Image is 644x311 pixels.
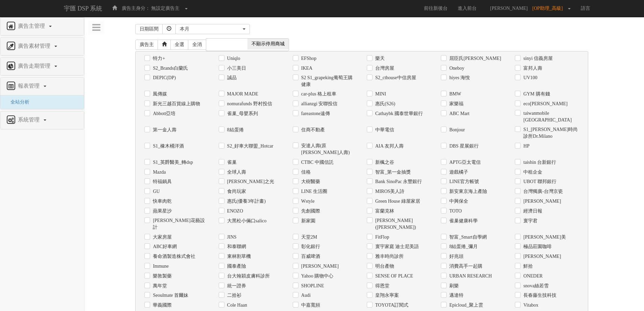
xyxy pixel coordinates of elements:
[522,188,563,195] label: 台灣獨廣-台灣京瓷
[522,110,579,124] label: taiwanmobile [GEOGRAPHIC_DATA]
[448,110,470,117] label: ABC Mart
[300,101,338,107] label: allianzgi 安聯投信
[522,169,542,176] label: 中租企金
[522,126,579,140] label: S1_[PERSON_NAME]時尚診所Dr.Milano
[374,283,389,289] label: 得恩堂
[151,283,167,289] label: 萬年堂
[151,55,165,62] label: 特力+
[448,292,463,299] label: 邁達特
[225,253,251,260] label: 東林割草機
[5,115,79,126] a: 系統管理
[188,40,206,50] a: 全消
[448,101,463,107] label: 家樂福
[448,208,462,215] label: TOTO
[522,91,550,97] label: GYM 購有錢
[225,178,274,185] label: [PERSON_NAME]之光
[151,91,167,97] label: 風傳媒
[225,101,272,107] label: nomurafunds 野村投信
[522,263,533,270] label: 鮮拾
[448,159,481,166] label: APTG亞太電信
[300,188,327,195] label: LINE 生活圈
[300,127,325,133] label: 住商不動產
[522,178,556,185] label: UBOT 聯邦銀行
[522,302,538,309] label: Vitabox
[522,253,561,260] label: [PERSON_NAME]
[16,63,54,69] span: 廣告走期管理
[151,188,160,195] label: GU
[374,91,386,97] label: MINI
[522,234,566,241] label: [PERSON_NAME]美
[225,169,246,176] label: 全球人壽
[374,110,423,117] label: Cathaybk 國泰世華銀行
[151,253,195,260] label: 養命酒製造株式會社
[374,198,420,205] label: Green House 綠屋家居
[16,117,43,123] span: 系統管理
[374,217,431,231] label: [PERSON_NAME]([PERSON_NAME])
[448,169,468,176] label: 遊戲橘子
[225,159,237,166] label: 雀巢
[151,208,172,215] label: 蘋果星沙
[374,263,394,270] label: 明台產物
[522,292,556,299] label: 長春藤生技科技
[151,198,172,205] label: 快車肉乾
[522,273,543,280] label: ONEDER
[522,143,529,150] label: HP
[5,21,79,32] a: 廣告主管理
[151,217,208,231] label: [PERSON_NAME]花藝設計
[225,234,237,241] label: JINS
[151,169,166,176] label: Mazda
[151,101,200,107] label: 新光三越百貨線上購物
[5,61,79,72] a: 廣告走期管理
[522,101,568,107] label: eco[PERSON_NAME]
[448,74,470,81] label: hiyes 海悅
[374,127,394,133] label: 中華電信
[448,127,465,133] label: Bonjour
[448,253,463,260] label: 好兆頭
[16,23,48,29] span: 廣告主管理
[225,74,237,81] label: 誠品
[151,234,172,241] label: 大家房屋
[374,302,408,309] label: TOYOTA訂閱式
[448,143,479,150] label: DBS 星展銀行
[225,208,243,215] label: ENOZO
[300,302,320,309] label: 中嘉寬頻
[300,243,320,250] label: 彰化銀行
[151,273,172,280] label: 樂敦製藥
[374,143,404,150] label: AIA 友邦人壽
[151,302,172,309] label: 華義國際
[300,178,320,185] label: 大樹醫藥
[532,6,566,11] span: [OP助理_高級]
[225,292,241,299] label: 二拾衫
[151,65,188,72] label: S2_Brands白蘭氏
[247,39,289,49] span: 不顯示停用商城
[522,55,553,62] label: sinyi 信義房屋
[151,292,188,299] label: Seoulmate 首爾妹
[448,234,486,241] label: 智富_Smart自學網
[225,243,246,250] label: 和泰聯網
[374,159,394,166] label: 新楓之谷
[522,218,538,224] label: 寰宇君
[448,91,461,97] label: BMW
[151,243,177,250] label: ABC好車網
[5,99,29,105] a: 全站分析
[448,218,478,224] label: 雀巢健康科學
[374,101,395,107] label: 惠氏(S26)
[448,178,479,185] label: LINE官方帳號
[374,178,422,185] label: Bank SinoPac 永豐銀行
[225,55,240,62] label: Uniqlo
[448,263,482,270] label: 消費高手一起購
[300,208,320,215] label: 先創國際
[374,74,416,81] label: S2_cthouse中信房屋
[374,292,399,299] label: 皇翔永寧案
[300,273,333,280] label: Yahoo 購物中心
[522,74,537,81] label: UV100
[151,263,169,270] label: Immune
[487,6,531,11] span: [PERSON_NAME]
[300,159,334,166] label: CTBC 中國信託
[151,74,176,81] label: DEPIC(DP)
[300,55,316,62] label: EFShop
[522,283,549,289] label: snova絲若雪
[225,283,246,289] label: 統一證券
[374,234,389,241] label: FitFlop
[225,143,273,150] label: S2_好車大聯盟_Hotcar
